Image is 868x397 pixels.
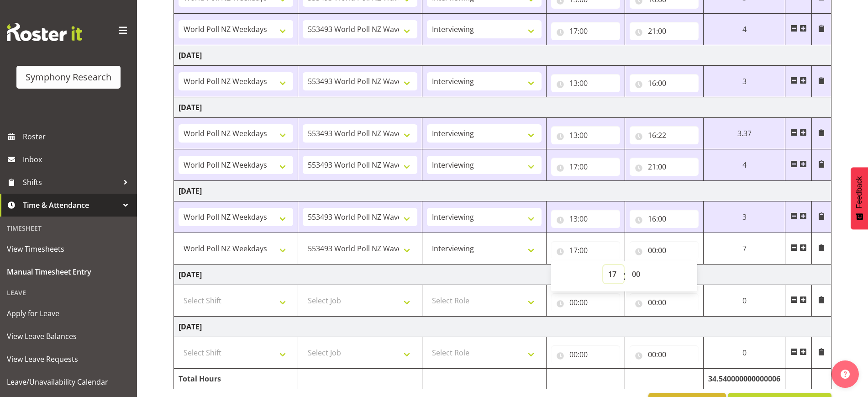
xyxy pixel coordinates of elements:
input: Click to select... [630,210,699,228]
button: Feedback - Show survey [851,167,868,229]
div: Leave [2,283,135,302]
span: View Timesheets [7,242,130,256]
span: Roster [23,130,132,143]
input: Click to select... [551,158,620,176]
span: Leave/Unavailability Calendar [7,375,130,389]
span: Time & Attendance [23,198,119,212]
td: 34.540000000000006 [704,369,785,389]
td: [DATE] [174,181,831,201]
input: Click to select... [630,293,699,312]
span: View Leave Balances [7,329,130,343]
a: View Leave Balances [2,325,135,348]
td: 3 [704,66,785,97]
a: Leave/Unavailability Calendar [2,371,135,393]
input: Click to select... [551,74,620,92]
span: Manual Timesheet Entry [7,265,130,279]
td: 0 [704,285,785,317]
input: Click to select... [630,241,699,259]
input: Click to select... [630,126,699,144]
span: Feedback [855,176,863,208]
a: Manual Timesheet Entry [2,260,135,283]
div: Timesheet [2,219,135,238]
td: [DATE] [174,317,831,337]
td: 7 [704,233,785,265]
div: Symphony Research [26,70,111,84]
td: 4 [704,149,785,181]
input: Click to select... [630,22,699,40]
td: 3.37 [704,118,785,149]
span: : [623,265,626,288]
img: help-xxl-2.png [841,370,850,379]
input: Click to select... [551,345,620,364]
input: Click to select... [630,74,699,92]
input: Click to select... [551,210,620,228]
td: Total Hours [174,369,298,389]
td: 4 [704,14,785,45]
td: 0 [704,337,785,369]
a: View Timesheets [2,238,135,260]
td: [DATE] [174,265,831,285]
td: 3 [704,201,785,233]
td: [DATE] [174,97,831,118]
input: Click to select... [551,293,620,312]
span: Shifts [23,175,119,189]
a: Apply for Leave [2,302,135,325]
span: Apply for Leave [7,307,130,320]
span: Inbox [23,153,132,166]
input: Click to select... [551,126,620,144]
input: Click to select... [551,241,620,259]
td: [DATE] [174,45,831,66]
img: Rosterit website logo [7,23,82,41]
span: View Leave Requests [7,352,130,366]
input: Click to select... [630,158,699,176]
input: Click to select... [630,345,699,364]
a: View Leave Requests [2,348,135,371]
input: Click to select... [551,22,620,40]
